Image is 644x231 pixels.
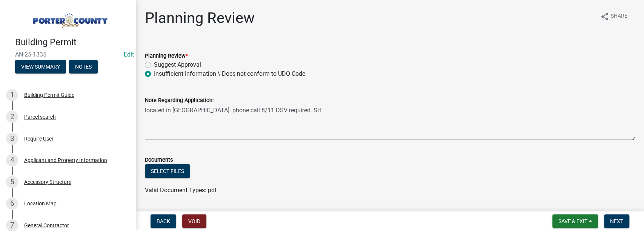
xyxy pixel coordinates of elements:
div: 4 [6,154,18,166]
div: 1 [6,89,18,101]
span: Valid Document Types: pdf [145,187,217,194]
div: Parcel search [24,114,56,119]
div: Building Permit Guide [24,92,74,98]
button: Save & Exit [552,214,598,228]
button: Back [151,214,176,228]
wm-modal-confirm: Notes [69,64,98,70]
button: Void [182,214,206,228]
h1: Planning Review [145,9,255,27]
label: Note Regarding Application: [145,98,214,103]
div: General Contractor [24,223,69,228]
div: 3 [6,133,18,145]
div: Require User [24,136,54,141]
span: AN-25-1335 [15,51,121,58]
i: share [600,12,609,21]
label: Planning Review [145,54,188,59]
h4: Building Permit [15,37,130,48]
wm-modal-confirm: Summary [15,64,66,70]
span: Next [610,218,623,224]
wm-modal-confirm: Edit Application Number [124,51,134,58]
a: Edit [124,51,134,58]
button: View Summary [15,60,66,73]
span: Save & Exit [558,218,587,224]
label: Suggest Approval [154,60,201,69]
button: Notes [69,60,98,73]
div: Applicant and Property Information [24,158,107,163]
div: 2 [6,111,18,123]
button: Select files [145,164,190,178]
label: Insufficient Information \ Does not conform to UDO Code [154,69,305,78]
button: Next [604,214,629,228]
img: Porter County, Indiana [15,8,124,29]
button: shareShare [594,9,633,24]
span: Share [611,12,627,21]
div: Accessory Structure [24,179,71,185]
div: 5 [6,176,18,188]
span: Back [157,218,170,224]
label: Documents [145,158,173,163]
div: Location Map [24,201,57,206]
div: 6 [6,197,18,210]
